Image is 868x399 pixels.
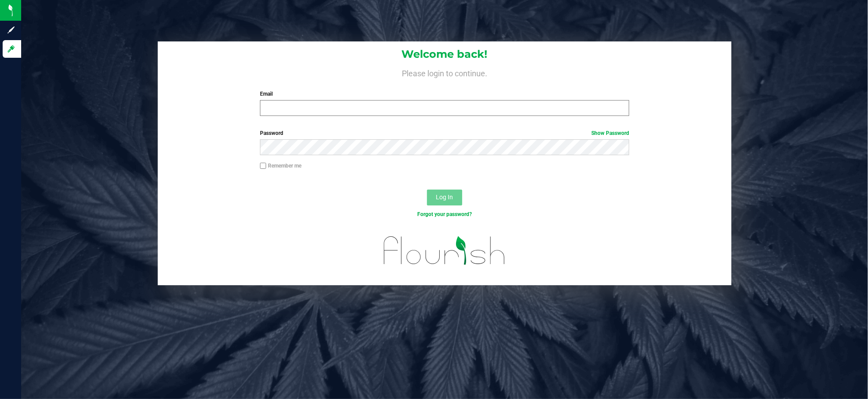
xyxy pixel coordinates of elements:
[158,48,731,60] h1: Welcome back!
[373,227,516,274] img: flourish_logo.svg
[7,45,15,53] inline-svg: Log in
[7,26,15,34] inline-svg: Sign up
[260,162,301,170] label: Remember me
[417,211,472,217] a: Forgot your password?
[427,190,462,205] button: Log In
[591,130,629,136] a: Show Password
[260,163,266,169] input: Remember me
[436,194,453,201] span: Log In
[158,67,731,78] h4: Please login to continue.
[260,130,283,136] span: Password
[260,90,629,98] label: Email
